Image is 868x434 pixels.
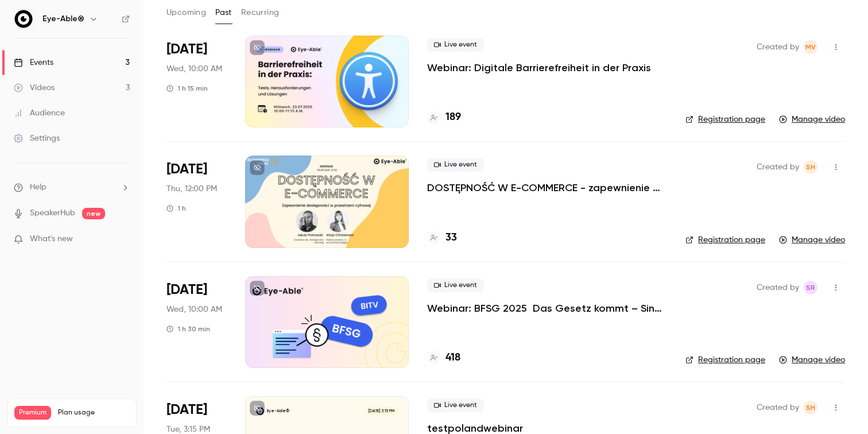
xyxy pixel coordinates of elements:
a: 418 [427,350,460,366]
div: 1 h 15 min [166,84,208,93]
span: Premium [14,406,51,420]
iframe: Noticeable Trigger [116,234,130,245]
span: SR [806,281,815,294]
span: Simon Reichert [804,281,817,294]
h4: 418 [445,350,460,366]
span: [DATE] [166,160,207,179]
span: Created by [757,401,799,414]
div: Events [14,57,53,68]
a: DOSTĘPNOŚĆ W E-COMMERCE - zapewnienie dostępności w przestrzeni cyfrowej [427,181,667,195]
span: Live event [427,278,484,292]
span: MV [805,40,816,54]
span: Plan usage [58,408,129,417]
a: Manage video [779,354,845,366]
div: Jul 23 Wed, 10:00 AM (Europe/Berlin) [166,36,227,127]
h4: 189 [445,110,461,125]
div: 1 h 30 min [166,324,210,334]
a: Registration page [685,114,765,125]
span: Created by [757,160,799,174]
span: Thu, 12:00 PM [166,183,217,195]
a: Registration page [685,234,765,246]
button: Upcoming [166,3,206,22]
button: Past [215,3,232,22]
a: Webinar: BFSG 2025 Das Gesetz kommt – Sind Sie bereit? [427,301,667,315]
div: Videos [14,82,55,94]
span: Live event [427,38,484,52]
div: Jun 26 Thu, 12:00 PM (Europe/Warsaw) [166,156,227,247]
span: Wed, 10:00 AM [166,63,222,75]
span: Created by [757,40,799,54]
span: Live event [427,398,484,412]
div: Jun 25 Wed, 10:00 AM (Europe/Berlin) [166,276,227,368]
a: Registration page [685,354,765,366]
span: Created by [757,281,799,294]
a: 33 [427,230,457,246]
span: Sara Hauzer [804,160,817,174]
span: Live event [427,158,484,172]
h6: Eye-Able® [42,13,84,25]
span: [DATE] [166,281,207,299]
span: What's new [30,233,73,245]
h4: 33 [445,230,457,246]
a: 189 [427,110,461,125]
div: Settings [14,133,60,144]
span: Sara Hauzer [804,401,817,414]
span: Help [30,181,46,193]
a: Webinar: Digitale Barrierefreiheit in der Praxis [427,61,651,75]
span: [DATE] [166,401,207,419]
span: [DATE] 3:15 PM [365,407,397,415]
span: new [82,208,105,219]
p: Eye-Able® [267,408,289,414]
span: [DATE] [166,40,207,59]
a: SpeakerHub [30,207,75,219]
div: Audience [14,107,65,119]
span: SH [806,401,815,414]
img: Eye-Able® [14,10,33,28]
span: Mahdalena Varchenko [804,40,817,54]
li: help-dropdown-opener [14,181,130,193]
button: Recurring [241,3,280,22]
span: Wed, 10:00 AM [166,304,222,315]
a: Manage video [779,234,845,246]
span: SH [806,160,815,174]
a: Manage video [779,114,845,125]
div: 1 h [166,204,186,213]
